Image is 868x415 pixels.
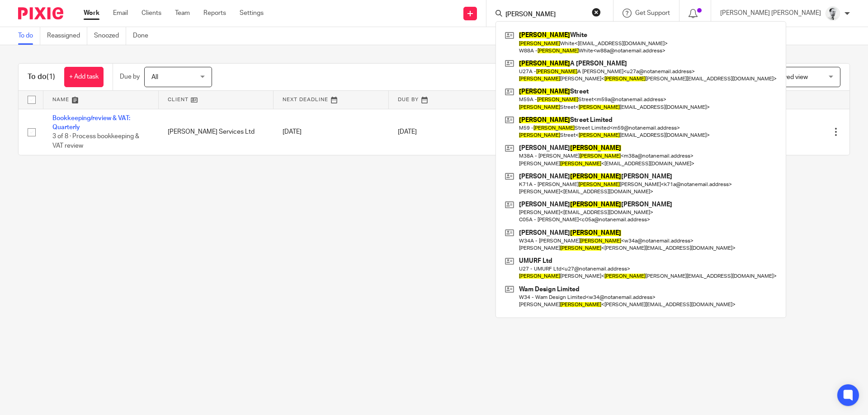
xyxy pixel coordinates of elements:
input: Search [505,11,586,19]
a: Team [175,9,190,18]
h1: To do [28,72,55,82]
a: Clients [142,9,161,18]
td: [DATE] [274,109,389,155]
p: Due by [120,72,140,81]
span: [DATE] [398,129,417,135]
span: 3 of 8 · Process bookkeeping & VAT review [52,133,139,149]
td: [PERSON_NAME] Services Ltd [159,109,274,155]
span: All [151,74,158,80]
a: Reassigned [47,27,87,45]
span: (1) [47,73,55,80]
img: Pixie [18,7,63,19]
a: + Add task [64,67,104,87]
a: Work [84,9,99,18]
a: Bookkeeping/review & VAT: Quarterly [52,115,130,131]
p: [PERSON_NAME] [PERSON_NAME] [720,9,821,18]
img: Mass_2025.jpg [826,6,840,21]
a: Done [133,27,155,45]
a: To do [18,27,40,45]
a: Email [113,9,128,18]
a: Reports [203,9,226,18]
a: Settings [240,9,264,18]
button: Clear [592,8,601,17]
a: Snoozed [94,27,126,45]
span: Get Support [635,10,670,16]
